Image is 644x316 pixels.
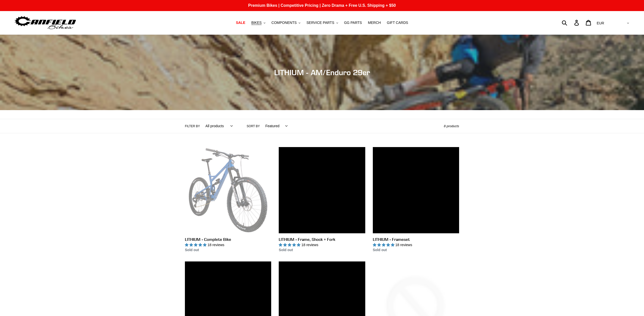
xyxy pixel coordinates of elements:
[368,21,381,25] span: MERCH
[249,19,268,26] button: BIKES
[271,21,297,25] span: COMPONENTS
[342,19,365,26] a: GG PARTS
[233,19,248,26] a: SALE
[384,19,411,26] a: GIFT CARDS
[269,19,303,26] button: COMPONENTS
[236,21,245,25] span: SALE
[14,15,77,31] img: Canfield Bikes
[387,21,408,25] span: GIFT CARDS
[444,124,459,128] span: 8 products
[251,21,262,25] span: BIKES
[306,21,334,25] span: SERVICE PARTS
[304,19,340,26] button: SERVICE PARTS
[565,17,577,28] input: Search
[185,124,200,128] label: Filter by
[344,21,362,25] span: GG PARTS
[274,68,370,77] span: LITHIUM - AM/Enduro 29er
[247,124,260,128] label: Sort by
[366,19,383,26] a: MERCH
